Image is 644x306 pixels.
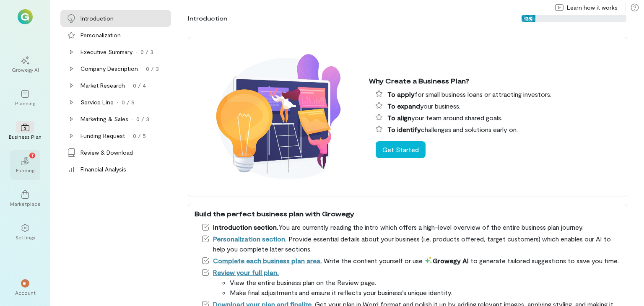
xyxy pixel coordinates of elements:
li: your team around shared goals. [376,113,621,123]
div: 0 / 3 [146,65,159,73]
div: 0 / 4 [133,81,146,90]
li: challenges and solutions early on. [376,124,621,135]
a: Growegy AI [10,49,40,80]
li: your business. [376,101,621,111]
div: · [136,48,137,56]
div: Funding Request [80,132,125,140]
div: Market Research [80,81,125,90]
span: To expand [387,102,420,110]
div: Why Create a Business Plan? [369,76,621,86]
div: Business Plan [9,133,42,140]
div: · [128,132,130,140]
li: You are currently reading the intro which offers a high-level overview of the entire business pla... [201,222,621,232]
span: Growegy AI [424,257,469,265]
div: · [132,115,133,123]
div: 0 / 3 [140,48,153,56]
div: Marketplace [10,200,41,207]
span: To align [387,114,411,122]
div: Company Description [80,65,138,73]
li: Make final adjustments and ensure it reflects your business’s unique identity. [230,288,621,298]
div: Growegy AI [12,66,39,73]
a: Business Plan [10,117,40,147]
div: Account [15,289,36,296]
a: Review your full plan. [213,268,279,276]
div: Funding [16,167,34,174]
img: Why create a business plan [195,42,362,192]
li: Write the content yourself or use to generate tailored suggestions to save you time. [201,256,621,266]
div: Service Line [80,98,114,106]
div: Executive Summary [80,48,132,56]
a: Marketplace [10,184,40,214]
li: Provide essential details about your business (i.e. products offered, target customers) which ena... [201,234,621,254]
div: Introduction [80,14,114,23]
div: · [141,65,143,73]
span: Introduction section. [213,223,278,231]
a: Complete each business plan area. [213,257,322,265]
div: 0 / 5 [133,132,146,140]
div: Planning [15,100,35,106]
a: Planning [10,83,40,113]
div: · [117,98,118,106]
li: for small business loans or attracting investors. [376,89,621,99]
div: Marketing & Sales [80,115,128,123]
div: · [128,81,130,90]
a: Settings [10,217,40,247]
div: Personalization [80,31,121,39]
div: Introduction [188,14,227,23]
span: To identify [387,125,421,133]
div: Build the perfect business plan with Growegy [195,209,621,219]
div: Settings [16,234,35,241]
span: 7 [31,151,34,159]
span: To apply [387,90,415,98]
span: Learn how it works [567,3,618,12]
button: Get Started [376,141,426,158]
a: Personalization section. [213,235,287,243]
a: Funding [10,150,40,180]
div: Financial Analysis [80,165,126,174]
div: 0 / 5 [122,98,135,106]
div: 0 / 3 [136,115,149,123]
div: Review & Download [80,148,133,157]
li: View the entire business plan on the Review page. [230,277,621,288]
